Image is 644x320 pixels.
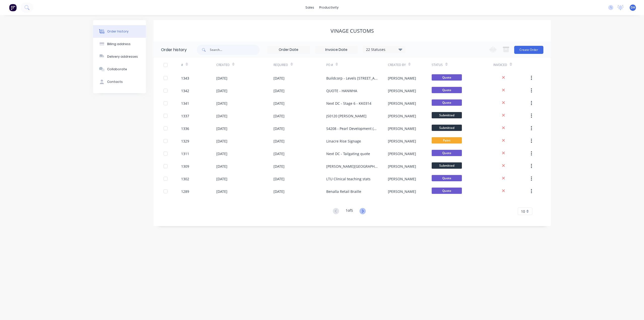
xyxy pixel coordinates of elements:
[493,63,507,67] div: Invoiced
[326,63,333,67] div: PO #
[326,76,378,81] div: Buildcorp - Levels [STREET_ADDRESS][PERSON_NAME]
[181,88,189,93] div: 1342
[388,113,416,119] div: [PERSON_NAME]
[107,80,123,84] div: Contacts
[388,138,416,144] div: [PERSON_NAME]
[432,74,462,81] span: Quote
[388,151,416,156] div: [PERSON_NAME]
[432,175,462,181] span: Quote
[317,4,341,11] div: productivity
[273,176,285,182] div: [DATE]
[9,4,17,11] img: Factory
[273,101,285,106] div: [DATE]
[107,42,131,46] div: Billing address
[216,164,227,169] div: [DATE]
[216,101,227,106] div: [DATE]
[432,150,462,156] span: Quote
[267,46,310,54] input: Order Date
[181,58,216,72] div: #
[326,88,357,93] div: QUOTE - HANWHA
[388,176,416,182] div: [PERSON_NAME]
[107,29,129,34] div: Order history
[181,63,183,67] div: #
[388,164,416,169] div: [PERSON_NAME]
[216,88,227,93] div: [DATE]
[216,176,227,182] div: [DATE]
[326,189,361,194] div: Benalla Retail Braille
[161,47,187,53] div: Order history
[326,164,378,169] div: [PERSON_NAME][GEOGRAPHIC_DATA]
[432,188,462,194] span: Quote
[216,58,273,72] div: Created
[521,209,525,214] span: 10
[331,28,374,34] div: Vinage Customs
[432,162,462,169] span: Submitted
[273,58,326,72] div: Required
[93,38,146,50] button: Billing address
[388,101,416,106] div: [PERSON_NAME]
[181,138,189,144] div: 1329
[273,151,285,156] div: [DATE]
[273,63,288,67] div: Required
[432,63,443,67] div: Status
[514,46,543,54] button: Create Order
[273,138,285,144] div: [DATE]
[432,99,462,106] span: Quote
[216,138,227,144] div: [DATE]
[93,63,146,76] button: Collaborate
[210,45,260,55] input: Search...
[326,176,371,182] div: LTU Clinical teaching stats
[326,101,371,106] div: Next DC - Stage 6 - KK0314
[273,76,285,81] div: [DATE]
[432,137,462,144] span: Paint
[631,5,635,10] span: DH
[326,138,361,144] div: Linacre Rise Signage
[346,208,353,215] div: 1 of 5
[388,63,406,67] div: Created By
[432,87,462,93] span: Quote
[326,151,370,156] div: Next DC - Tailgating quote
[273,126,285,131] div: [DATE]
[93,25,146,38] button: Order history
[273,189,285,194] div: [DATE]
[181,101,189,106] div: 1341
[388,126,416,131] div: [PERSON_NAME]
[326,58,388,72] div: PO #
[181,164,189,169] div: 1309
[273,113,285,119] div: [DATE]
[93,50,146,63] button: Delivery addresses
[216,189,227,194] div: [DATE]
[93,76,146,88] button: Contacts
[315,46,357,54] input: Invoice Date
[181,189,189,194] div: 1289
[388,88,416,93] div: [PERSON_NAME]
[216,151,227,156] div: [DATE]
[216,63,230,67] div: Created
[432,58,493,72] div: Status
[388,189,416,194] div: [PERSON_NAME]
[181,176,189,182] div: 1302
[363,47,405,52] div: 22 Statuses
[107,54,138,59] div: Delivery addresses
[388,58,432,72] div: Created By
[493,58,529,72] div: Invoiced
[326,113,367,119] div: JS0120 [PERSON_NAME]
[107,67,127,72] div: Collaborate
[326,126,378,131] div: S4208 - Pearl Development ([PERSON_NAME] Storage)
[273,88,285,93] div: [DATE]
[432,125,462,131] span: Submitted
[273,164,285,169] div: [DATE]
[181,76,189,81] div: 1343
[432,112,462,118] span: Submitted
[216,126,227,131] div: [DATE]
[216,113,227,119] div: [DATE]
[181,126,189,131] div: 1336
[181,151,189,156] div: 1311
[181,113,189,119] div: 1337
[216,76,227,81] div: [DATE]
[388,76,416,81] div: [PERSON_NAME]
[303,4,317,11] div: sales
